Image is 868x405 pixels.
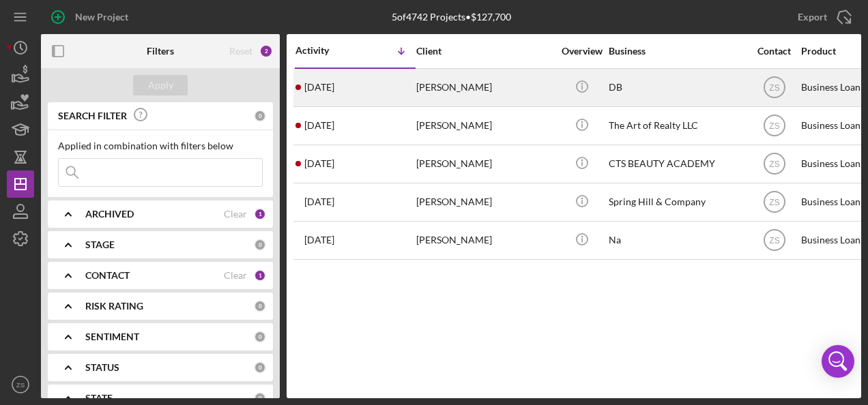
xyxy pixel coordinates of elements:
div: The Art of Realty LLC [609,108,745,144]
div: [PERSON_NAME] [416,70,553,106]
text: ZS [769,160,779,169]
b: STAGE [85,239,115,250]
div: New Project [75,3,128,31]
time: 2025-06-17 17:52 [304,158,334,169]
b: CONTACT [85,270,130,281]
time: 2024-09-09 17:15 [304,235,334,245]
div: [PERSON_NAME] [416,146,553,182]
div: Clear [224,270,247,281]
button: ZS [7,371,34,398]
div: 0 [254,110,266,122]
b: ARCHIVED [85,209,134,220]
div: DB [609,70,745,106]
div: [PERSON_NAME] [416,184,553,220]
div: Export [798,3,827,31]
div: Na [609,222,745,258]
b: STATE [85,393,113,404]
div: Reset [229,46,252,57]
b: Filters [147,46,174,57]
div: Client [416,46,553,57]
div: [PERSON_NAME] [416,222,553,258]
button: Export [784,3,861,31]
div: Clear [224,209,247,220]
div: Activity [295,45,356,56]
div: 1 [254,208,266,220]
text: ZS [769,83,779,93]
div: 0 [254,331,266,343]
div: 0 [254,361,266,374]
time: 2025-03-28 14:21 [304,196,334,207]
div: 0 [254,239,266,251]
div: 5 of 4742 Projects • $127,700 [392,12,511,22]
text: ZS [769,236,779,245]
text: ZS [16,381,25,389]
div: Applied in combination with filters below [58,140,263,151]
b: STATUS [85,362,119,373]
time: 2025-08-10 03:04 [304,82,334,93]
div: Apply [148,75,173,95]
b: SENTIMENT [85,331,139,342]
b: SEARCH FILTER [58,110,127,121]
div: Spring Hill & Company [609,184,745,220]
div: 0 [254,392,266,404]
div: Open Intercom Messenger [822,345,854,378]
button: New Project [41,3,142,31]
b: RISK RATING [85,301,143,312]
div: [PERSON_NAME] [416,108,553,144]
text: ZS [769,198,779,207]
text: ZS [769,121,779,131]
div: Business [609,46,745,57]
time: 2025-06-23 17:12 [304,120,334,131]
div: 1 [254,269,266,282]
div: 0 [254,300,266,312]
div: CTS BEAUTY ACADEMY [609,146,745,182]
button: Apply [133,75,188,95]
div: Contact [749,46,800,57]
div: Overview [556,46,607,57]
div: 2 [259,44,273,58]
